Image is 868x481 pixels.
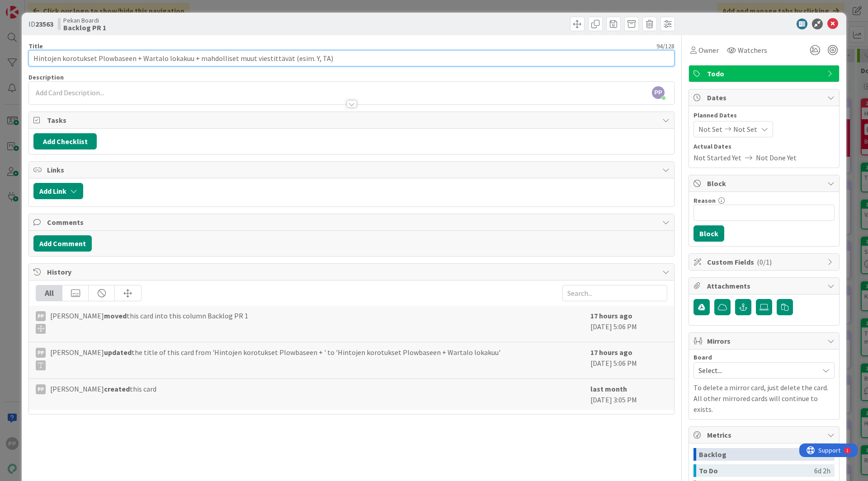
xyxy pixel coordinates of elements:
span: [PERSON_NAME] this card into this column Backlog PR 1 [50,310,248,334]
div: [DATE] 5:06 PM [590,310,667,337]
b: 17 hours ago [590,348,632,357]
b: Backlog PR 1 [63,24,106,31]
div: 1 [47,4,49,11]
div: [DATE] 3:05 PM [590,383,667,405]
div: To Do [699,464,814,477]
button: Add Comment [33,235,92,252]
span: Metrics [707,430,823,440]
div: Backlog [699,448,821,461]
span: Tasks [47,115,658,126]
b: last month [590,384,627,393]
b: moved [104,311,127,320]
span: Actual Dates [693,142,835,151]
span: Owner [698,45,719,56]
span: Links [47,164,658,175]
div: 6d 2h [814,464,830,477]
span: Board [693,354,712,360]
button: Add Checklist [33,133,97,149]
span: Block [707,178,823,189]
span: Description [28,73,64,81]
span: Watchers [738,45,767,56]
span: Attachments [707,280,823,291]
input: Search... [562,285,667,301]
div: 94 / 128 [46,42,675,50]
span: History [47,266,658,277]
span: ( 0/1 ) [757,257,772,266]
span: Not Done Yet [756,152,797,163]
span: PP [652,86,665,99]
span: Mirrors [707,336,823,346]
b: updated [104,348,132,357]
b: created [104,384,130,393]
div: All [36,285,62,301]
div: [DATE] 5:06 PM [590,347,667,374]
button: Add Link [33,183,83,199]
span: ID [28,19,53,29]
b: 17 hours ago [590,311,632,320]
span: Not Set [698,124,722,135]
div: PP [36,384,46,394]
button: Block [693,225,724,242]
span: Support [19,1,41,12]
span: Comments [47,217,658,228]
label: Reason [693,196,716,205]
span: Custom Fields [707,257,823,267]
span: [PERSON_NAME] the title of this card from 'Hintojen korotukset Plowbaseen + ' to 'Hintojen korotu... [50,347,500,370]
span: Select... [698,364,814,377]
input: type card name here... [28,50,675,66]
span: Todo [707,68,823,79]
span: Dates [707,92,823,103]
span: Pekan Boardi [63,17,106,24]
span: Planned Dates [693,111,835,120]
label: Title [28,42,43,50]
span: Not Set [733,124,757,135]
span: [PERSON_NAME] this card [50,383,156,394]
div: PP [36,348,46,358]
p: To delete a mirror card, just delete the card. All other mirrored cards will continue to exists. [693,382,835,415]
b: 23563 [35,19,53,28]
span: Not Started Yet [693,152,741,163]
div: PP [36,311,46,321]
